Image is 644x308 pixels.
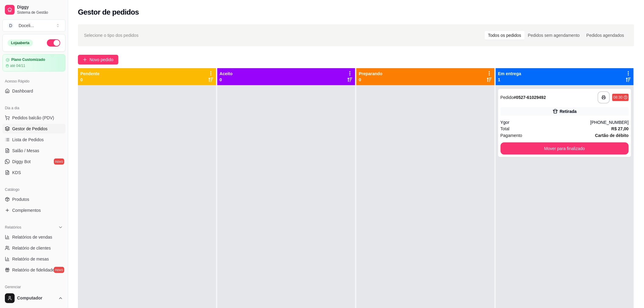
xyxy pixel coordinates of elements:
a: Dashboard [2,86,65,96]
span: Gestor de Pedidos [12,126,47,132]
span: Total [501,125,510,132]
span: Lista de Pedidos [12,137,44,143]
span: Diggy [17,5,63,10]
a: Salão / Mesas [2,146,65,156]
span: Sistema de Gestão [17,10,63,15]
span: plus [83,58,87,62]
button: Pedidos balcão (PDV) [2,113,65,123]
p: 0 [220,77,233,83]
p: Aceito [220,71,233,77]
span: Novo pedido [89,56,114,63]
div: Dia a dia [2,103,65,113]
span: Relatório de fidelidade [12,267,54,273]
span: Pedidos balcão (PDV) [12,115,54,121]
a: Lista de Pedidos [2,135,65,145]
button: Alterar Status [47,39,60,47]
a: Relatório de mesas [2,254,65,264]
span: Diggy Bot [12,159,31,165]
a: Plano Customizadoaté 04/11 [2,54,65,72]
p: 1 [498,77,521,83]
button: Select a team [2,19,65,32]
div: 08:30 [614,95,623,100]
a: Relatório de clientes [2,243,65,253]
a: Diggy Botnovo [2,157,65,166]
p: Preparando [359,71,383,77]
span: Pedido [501,95,514,100]
span: Selecione o tipo dos pedidos [84,32,138,39]
span: Relatório de mesas [12,256,49,262]
a: Complementos [2,205,65,215]
a: DiggySistema de Gestão [2,2,65,17]
div: Doceli ... [19,23,34,29]
span: Relatório de clientes [12,245,51,251]
div: Pedidos sem agendamento [525,31,583,40]
div: Gerenciar [2,282,65,292]
span: KDS [12,170,21,176]
span: D [8,23,14,29]
div: Loja aberta [8,40,33,46]
p: Pendente [80,71,100,77]
span: Relatórios de vendas [12,234,52,240]
a: Produtos [2,194,65,204]
h2: Gestor de pedidos [78,7,139,17]
div: Todos os pedidos [485,31,525,40]
span: Produtos [12,196,29,202]
strong: Cartão de débito [595,133,629,138]
button: Novo pedido [78,55,118,65]
div: Acesso Rápido [2,76,65,86]
div: Pedidos agendados [583,31,628,40]
button: Computador [2,291,65,306]
article: Plano Customizado [11,58,45,62]
span: Dashboard [12,88,33,94]
span: Relatórios [5,225,21,230]
span: Computador [17,296,56,301]
p: 0 [359,77,383,83]
div: Retirada [560,108,577,114]
a: Relatório de fidelidadenovo [2,265,65,275]
p: Em entrega [498,71,521,77]
a: KDS [2,168,65,177]
a: Gestor de Pedidos [2,124,65,134]
span: Salão / Mesas [12,148,39,154]
span: Complementos [12,207,41,213]
button: Mover para finalizado [501,142,629,155]
div: Catálogo [2,185,65,194]
p: 0 [80,77,100,83]
a: Relatórios de vendas [2,232,65,242]
div: Ygor [501,119,590,125]
article: até 04/11 [10,63,25,68]
strong: R$ 27,00 [611,126,629,131]
div: [PHONE_NUMBER] [590,119,629,125]
span: Pagamento [501,132,523,139]
strong: # 0527-61029492 [514,95,546,100]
